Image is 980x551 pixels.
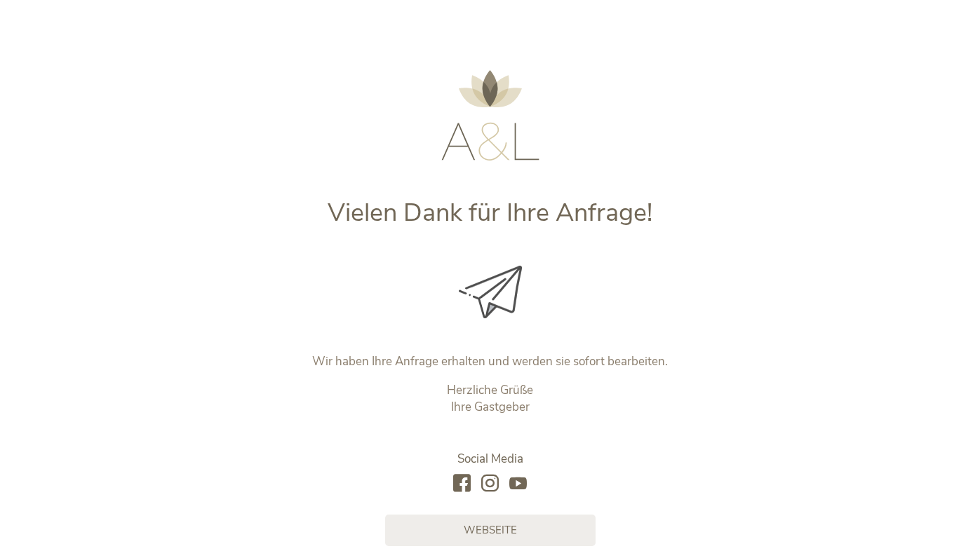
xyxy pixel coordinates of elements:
span: Webseite [464,523,517,538]
span: Social Media [457,451,523,467]
a: Webseite [385,515,596,546]
span: Vielen Dank für Ihre Anfrage! [328,196,652,230]
p: Wir haben Ihre Anfrage erhalten und werden sie sofort bearbeiten. [197,353,783,370]
a: youtube [509,475,527,494]
a: instagram [481,475,499,494]
p: Herzliche Grüße Ihre Gastgeber [197,382,783,416]
img: Vielen Dank für Ihre Anfrage! [459,266,522,318]
a: facebook [453,475,471,494]
img: AMONTI & LUNARIS Wellnessresort [441,70,539,161]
